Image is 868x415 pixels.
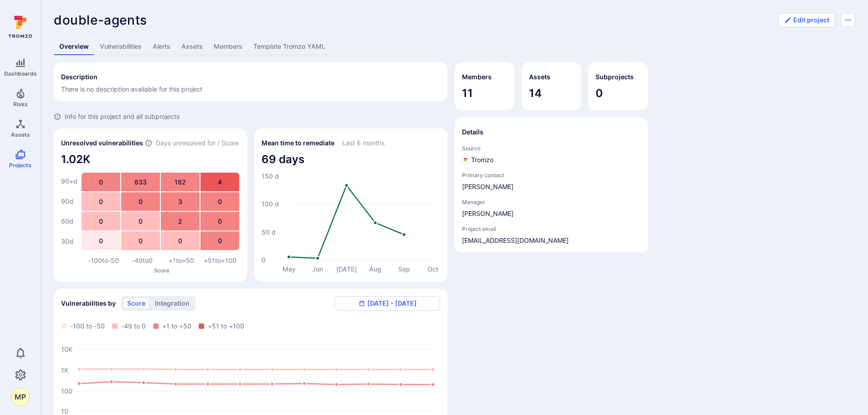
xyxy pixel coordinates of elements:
a: [EMAIL_ADDRESS][DOMAIN_NAME] [462,236,641,245]
text: 100 [61,387,72,395]
text: [DATE] [336,265,357,273]
span: Source [462,145,641,152]
text: 50 d [262,228,276,236]
div: 2 [161,212,200,231]
text: 10 [61,407,68,415]
div: 0 [82,173,120,191]
button: MP [11,388,30,406]
span: Risks [13,101,28,108]
div: 0 [82,192,120,211]
a: Assets [176,38,208,55]
h2: Unresolved vulnerabilities [61,138,143,148]
p: Score [84,267,240,274]
button: integration [151,298,194,309]
button: score [123,298,149,309]
span: 69 days [262,152,440,167]
div: 0 [200,231,239,250]
div: 0 [82,212,120,231]
span: Tromzo [471,155,493,164]
div: 90 d [61,192,77,210]
div: -49 to 0 [123,256,162,265]
a: Members [208,38,248,55]
span: Primary contact [462,172,641,179]
h2: Subprojects [596,72,634,82]
span: Days unresolved for / Score [156,138,239,148]
div: 833 [121,173,160,191]
span: Vulnerabilities by [61,299,116,308]
a: Template Tromzo YAML [248,38,331,55]
div: 0 [161,231,200,250]
button: Options menu [841,13,855,27]
h2: Assets [529,72,550,82]
span: 11 [462,86,507,101]
a: [PERSON_NAME] [462,209,641,218]
div: +51 to +100 [201,256,240,265]
text: 100 d [262,200,279,208]
span: +51 to +100 [208,322,244,331]
text: Aug [369,265,381,273]
h2: Members [462,72,492,82]
span: -100 to -50 [70,322,105,331]
span: Number of vulnerabilities in status ‘Open’ ‘Triaged’ and ‘In process’ divided by score and scanne... [145,138,152,148]
h2: Mean time to remediate [262,138,334,148]
div: Mark Paladino [11,388,30,406]
div: 182 [161,173,200,191]
a: Alerts [147,38,176,55]
button: Edit project [778,13,835,27]
text: Sep [398,265,410,273]
text: 10K [61,345,72,353]
div: +1 to +50 [162,256,201,265]
text: Oct [427,265,438,273]
span: double-agents [54,12,147,28]
div: 30 d [61,232,77,251]
button: [DATE] - [DATE] [334,296,440,311]
span: Assets [11,131,30,138]
span: 1.02K [61,152,240,167]
span: Project email [462,225,641,232]
span: Dashboards [4,70,37,77]
span: 0 [596,86,641,101]
h2: Details [462,128,483,137]
span: Info for this project and all subprojects [65,112,180,121]
text: May [282,265,296,273]
span: 14 [529,86,574,101]
div: 0 [121,212,160,231]
div: Collapse description [54,62,447,101]
span: There is no description available for this project [61,85,202,93]
span: -49 to 0 [121,322,146,331]
div: Project tabs [54,38,855,55]
text: 150 d [262,172,279,180]
h2: Description [61,72,98,82]
div: 0 [121,231,160,250]
text: 1K [61,366,68,374]
text: 0 [262,256,266,264]
div: 0 [82,231,120,250]
span: Last 6 months [342,138,385,148]
div: 0 [200,212,239,231]
span: Projects [9,162,31,169]
div: 90+ d [61,172,77,190]
div: 60 d [61,212,77,231]
a: Overview [54,38,94,55]
div: 0 [200,192,239,211]
text: Jun [312,265,323,273]
div: 0 [121,192,160,211]
div: -100 to -50 [84,256,123,265]
div: 3 [161,192,200,211]
span: Manager [462,199,641,205]
span: +1 to +50 [162,322,191,331]
div: 4 [200,173,239,191]
a: [PERSON_NAME] [462,182,641,191]
a: Vulnerabilities [94,38,147,55]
